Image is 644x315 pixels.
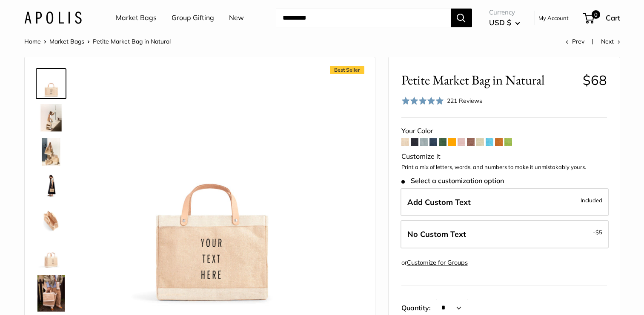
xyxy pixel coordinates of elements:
img: Petite Market Bag in Natural [37,241,65,268]
a: description_Effortless style that elevates every moment [36,102,66,133]
a: Petite Market Bag in Natural [36,273,66,313]
button: Search [451,9,472,27]
div: Your Color [401,125,607,137]
span: Included [581,195,602,205]
span: Best Seller [330,66,364,74]
img: Petite Market Bag in Natural [37,70,65,97]
span: Currency [489,6,520,18]
a: My Account [538,13,569,23]
a: Petite Market Bag in Natural [36,68,66,99]
label: Add Custom Text [401,188,609,216]
span: Add Custom Text [407,197,471,207]
a: 0 Cart [584,11,620,25]
a: description_The Original Market bag in its 4 native styles [36,137,66,167]
img: Petite Market Bag in Natural [93,70,328,306]
a: Next [601,38,620,45]
a: Petite Market Bag in Natural [36,239,66,270]
span: 221 Reviews [447,97,482,105]
a: Customize for Groups [407,259,468,266]
span: Cart [606,13,620,22]
img: Apolis [24,12,82,24]
a: Petite Market Bag in Natural [36,171,66,201]
span: $5 [595,229,602,236]
img: Petite Market Bag in Natural [37,275,65,312]
img: description_Effortless style that elevates every moment [37,104,65,131]
a: Group Gifting [172,12,214,24]
nav: Breadcrumb [24,36,171,47]
input: Search... [276,9,451,27]
button: USD $ [489,16,520,29]
div: Customize It [401,150,607,163]
img: Petite Market Bag in Natural [37,172,65,200]
span: - [593,227,602,237]
a: New [229,12,244,24]
span: USD $ [489,18,511,27]
a: Home [24,38,41,45]
span: No Custom Text [407,229,466,239]
span: Select a customization option [401,177,504,185]
a: Prev [566,38,584,45]
span: 0 [591,10,600,19]
div: or [401,257,468,268]
span: $68 [583,72,607,88]
label: Leave Blank [401,220,609,248]
span: Petite Market Bag in Natural [401,72,576,88]
a: description_Spacious inner area with room for everything. [36,205,66,236]
a: Market Bags [49,38,84,45]
span: Petite Market Bag in Natural [93,38,171,45]
p: Print a mix of letters, words, and numbers to make it unmistakably yours. [401,163,607,172]
a: Market Bags [116,12,157,24]
img: description_The Original Market bag in its 4 native styles [37,138,65,166]
img: description_Spacious inner area with room for everything. [37,207,65,234]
